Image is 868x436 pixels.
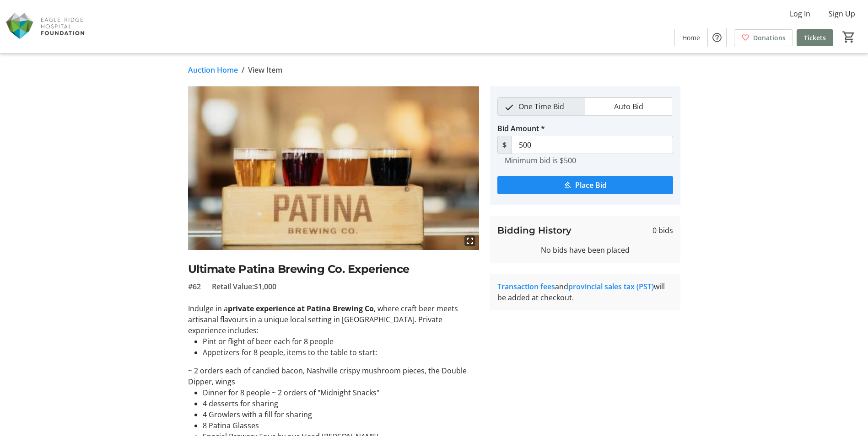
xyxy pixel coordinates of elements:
a: Donations [734,29,793,46]
button: Help [708,28,726,47]
a: provincial sales tax (PST) [568,282,654,292]
span: / [242,64,244,75]
span: $ [497,136,512,154]
span: #62 [188,281,201,292]
button: Cart [841,29,857,45]
p: Indulge in a , where craft beer meets artisanal flavours in a unique local setting in [GEOGRAPHIC... [188,303,479,336]
span: 0 bids [652,225,673,236]
button: Sign Up [821,6,863,21]
div: No bids have been placed [497,245,673,255]
mat-icon: fullscreen [464,235,475,246]
strong: private experience at Patina Brewing Co [228,303,374,314]
li: 4 desserts for sharing [203,398,479,409]
div: and will be added at checkout. [497,281,673,303]
span: Retail Value: $1,000 [212,281,276,292]
span: Place Bid [575,180,607,191]
span: Home [682,33,700,43]
label: Bid Amount * [497,123,545,134]
h3: Bidding History [497,223,571,237]
li: 8 Patina Glasses [203,420,479,431]
span: View Item [248,64,282,75]
p: ~ 2 orders each of candied bacon, Nashville crispy mushroom pieces, the Double Dipper, wings [188,365,479,387]
button: Place Bid [497,176,673,194]
a: Auction Home [188,64,238,75]
tr-hint: Minimum bid is $500 [505,156,576,165]
a: Home [675,29,707,46]
span: Donations [753,33,786,43]
li: Appetizers for 8 people, items to the table to start: [203,347,479,358]
li: Dinner for 8 people ~ 2 orders of "Midnight Snacks" [203,387,479,398]
span: Tickets [804,33,826,43]
li: 4 Growlers with a fill for sharing [203,409,479,420]
a: Transaction fees [497,282,555,292]
li: Pint or flight of beer each for 8 people [203,336,479,347]
span: Sign Up [829,8,855,19]
h2: Ultimate Patina Brewing Co. Experience [188,261,479,277]
span: Log In [790,8,810,19]
a: Tickets [797,29,833,46]
img: Eagle Ridge Hospital Foundation's Logo [5,4,87,49]
button: Log In [782,6,818,21]
span: Auto Bid [609,98,649,115]
img: Image [188,86,479,250]
span: One Time Bid [513,98,570,115]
